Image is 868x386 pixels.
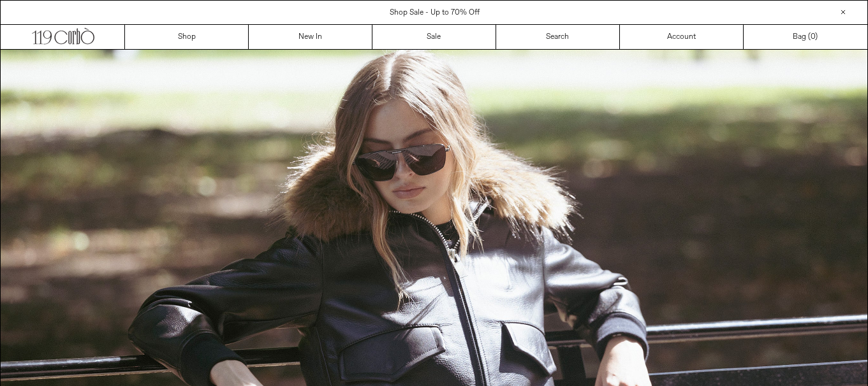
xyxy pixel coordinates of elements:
[496,25,620,49] a: Search
[811,32,815,42] span: 0
[811,31,818,43] span: )
[620,25,744,49] a: Account
[390,8,480,18] a: Shop Sale - Up to 70% Off
[744,25,867,49] a: Bag ()
[249,25,372,49] a: New In
[372,25,496,49] a: Sale
[125,25,249,49] a: Shop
